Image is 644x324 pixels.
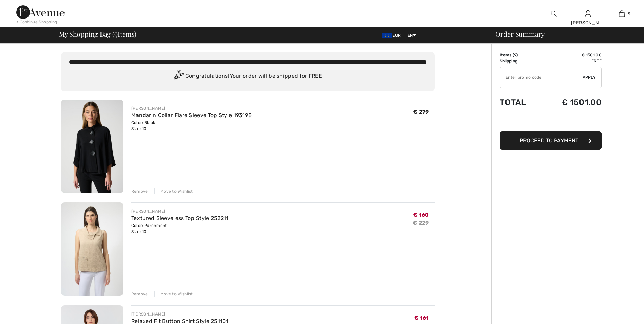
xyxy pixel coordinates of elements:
[585,10,591,17] a: Sign In
[131,222,229,235] div: Color: Parchment Size: 10
[172,70,185,83] img: Congratulation2.svg
[154,188,193,194] div: Move to Wishlist
[154,291,193,297] div: Move to Wishlist
[61,100,123,193] img: Mandarin Collar Flare Sleeve Top Style 193198
[16,19,57,25] div: < Continue Shopping
[500,52,540,58] td: Items ( )
[413,109,429,115] span: € 279
[414,314,429,321] span: € 161
[500,114,602,129] iframe: PayPal
[520,137,578,144] span: Proceed to Payment
[500,67,583,88] input: Promo code
[583,74,596,80] span: Apply
[408,33,416,38] span: EN
[131,291,148,297] div: Remove
[540,91,602,114] td: € 1501.00
[114,29,118,38] span: 9
[487,31,640,37] div: Order Summary
[131,208,229,214] div: [PERSON_NAME]
[382,33,403,38] span: EUR
[131,188,148,194] div: Remove
[551,10,557,18] img: search the website
[413,212,429,218] span: € 160
[131,215,229,221] a: Textured Sleeveless Top Style 252211
[605,10,638,18] a: 9
[131,112,252,119] a: Mandarin Collar Flare Sleeve Top Style 193198
[16,5,65,19] img: 1ère Avenue
[69,70,426,83] div: Congratulations! Your order will be shipped for FREE!
[382,33,392,38] img: Euro
[131,120,252,132] div: Color: Black Size: 10
[585,10,591,18] img: My Info
[131,105,252,111] div: [PERSON_NAME]
[500,58,540,64] td: Shipping
[500,91,540,114] td: Total
[619,10,625,18] img: My Bag
[540,58,602,64] td: Free
[540,52,602,58] td: € 1501.00
[413,220,429,226] s: € 229
[514,53,516,57] span: 9
[59,31,137,37] span: My Shopping Bag ( Items)
[61,202,123,296] img: Textured Sleeveless Top Style 252211
[628,11,630,17] span: 9
[571,19,604,26] div: [PERSON_NAME]
[131,311,228,317] div: [PERSON_NAME]
[500,131,602,150] button: Proceed to Payment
